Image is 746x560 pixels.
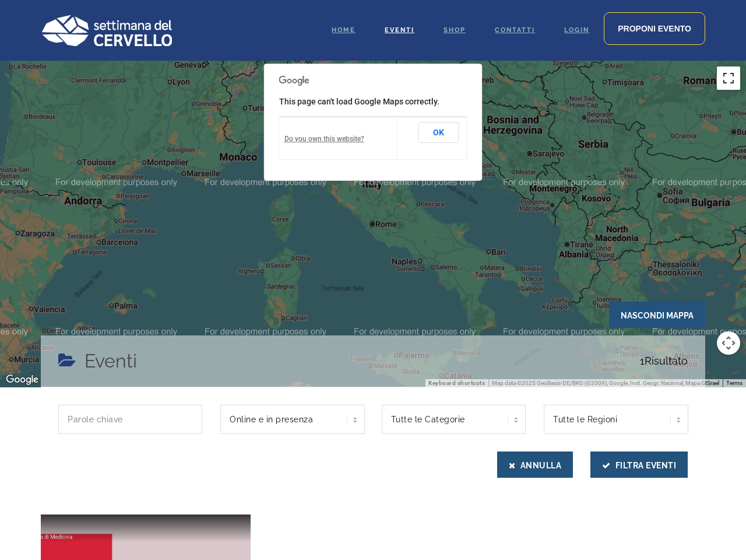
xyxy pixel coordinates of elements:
span: This page can't load Google Maps correctly. [279,97,439,106]
button: Map camera controls [717,331,740,355]
span: Contatti [495,26,535,34]
span: Nascondi Mappa [609,302,705,328]
span: Proponi evento [618,24,691,33]
a: Do you own this website? [284,135,364,143]
button: OK [418,122,459,143]
button: Annulla [497,452,573,478]
img: Google [3,372,41,387]
span: Shop [444,26,466,34]
a: Open this area in Google Maps (opens a new window) [3,372,41,387]
button: Toggle fullscreen view [717,66,740,90]
span: Login [564,26,589,34]
a: Terms (opens in new tab) [726,380,743,386]
img: Logo [41,15,172,46]
span: Risultato [640,347,688,375]
h4: Eventi [85,347,137,375]
a: Proponi evento [604,12,705,45]
span: Home [332,26,356,34]
input: Parole chiave [58,405,203,434]
span: 1 [640,355,645,367]
button: Filtra Eventi [590,452,688,478]
span: Eventi [385,26,414,34]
